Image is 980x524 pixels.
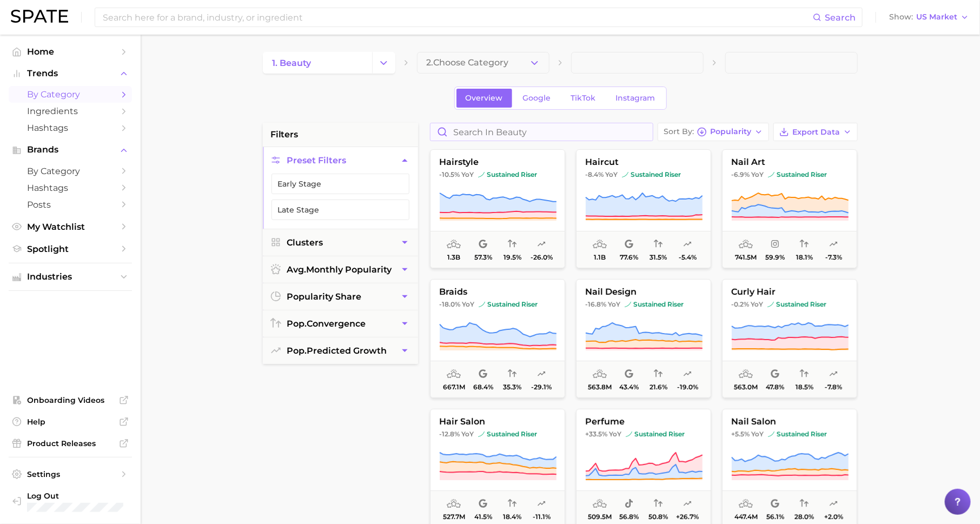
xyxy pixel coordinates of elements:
span: average monthly popularity: Very High Popularity [593,368,607,381]
span: popularity share [287,291,361,302]
img: sustained riser [768,171,774,178]
span: YoY [605,170,618,179]
img: SPATE [11,10,68,23]
span: 50.8% [648,513,668,521]
span: YoY [751,170,764,179]
span: popularity predicted growth: Very Likely [683,498,692,510]
span: Search [825,12,856,23]
a: My Watchlist [9,218,132,235]
a: Home [9,43,132,60]
a: Settings [9,466,132,482]
span: YoY [608,300,620,309]
span: Sort By [664,129,694,135]
span: sustained riser [626,430,685,439]
span: YoY [461,430,474,439]
span: popularity convergence: Low Convergence [800,498,809,510]
button: avg.monthly popularity [263,256,418,283]
span: 56.8% [619,513,639,521]
img: sustained riser [478,431,485,437]
span: sustained riser [478,430,537,439]
span: sustained riser [768,170,827,179]
button: nail design-16.8% YoYsustained risersustained riser563.8m43.4%21.6%-19.0% [576,279,711,398]
a: by Category [9,163,132,180]
a: Hashtags [9,180,132,196]
a: Hashtags [9,120,132,136]
abbr: average [287,264,306,275]
span: sustained riser [479,300,538,309]
span: 18.4% [503,513,521,521]
span: 741.5m [735,254,757,261]
span: My Watchlist [27,222,114,232]
abbr: popularity index [287,346,307,356]
span: +2.0% [824,513,843,521]
span: average monthly popularity: Very High Popularity [447,238,461,251]
button: Trends [9,65,132,82]
span: Export Data [792,128,840,137]
span: Posts [27,200,114,210]
span: by Category [27,89,114,100]
img: sustained riser [767,301,774,308]
span: -7.8% [825,383,842,391]
a: Posts [9,196,132,213]
a: Product Releases [9,435,132,452]
span: Spotlight [27,244,114,254]
span: 28.0% [794,513,814,521]
span: 19.5% [504,254,521,261]
span: Overview [466,94,503,103]
span: Product Releases [27,439,114,448]
span: Help [27,417,114,427]
button: curly hair-0.2% YoYsustained risersustained riser563.0m47.8%18.5%-7.8% [722,279,857,398]
span: 47.8% [766,383,784,391]
span: TikTok [571,94,596,103]
span: 57.3% [474,254,492,261]
button: Clusters [263,229,418,256]
span: popularity predicted growth: Uncertain [537,368,546,381]
span: curly hair [723,287,857,297]
img: sustained riser [478,171,485,178]
span: popularity share: Google [771,368,779,381]
span: average monthly popularity: Very High Popularity [739,498,753,510]
span: 68.4% [473,383,493,391]
span: sustained riser [625,300,684,309]
span: braids [431,287,565,297]
span: popularity predicted growth: Very Unlikely [683,368,692,381]
span: +5.5% [731,430,750,438]
button: pop.convergence [263,310,418,337]
span: 1. beauty [272,58,311,68]
button: Industries [9,269,132,285]
a: Log out. Currently logged in with e-mail hannah@spate.nyc. [9,488,132,516]
span: by Category [27,166,114,176]
span: popularity predicted growth: Likely [829,498,838,510]
a: Ingredients [9,103,132,120]
span: 2. Choose Category [426,58,508,68]
span: YoY [461,170,474,179]
span: average monthly popularity: Very High Popularity [447,368,461,381]
span: Brands [27,145,114,155]
a: TikTok [562,89,605,108]
span: popularity share: TikTok [625,498,633,510]
span: US Market [916,14,957,20]
span: Hashtags [27,183,114,193]
span: sustained riser [478,170,537,179]
span: 59.9% [765,254,785,261]
span: popularity share: Google [479,498,487,510]
span: nail art [723,157,857,167]
span: popularity convergence: Very Low Convergence [800,368,809,381]
span: -10.5% [439,170,460,178]
span: 563.0m [734,383,758,391]
button: Brands [9,142,132,158]
span: hair salon [431,417,565,427]
span: hairstyle [431,157,565,167]
img: sustained riser [626,431,632,437]
button: pop.predicted growth [263,337,418,364]
a: 1. beauty [263,52,372,74]
span: popularity convergence: Low Convergence [654,368,663,381]
a: Spotlight [9,241,132,257]
span: -12.8% [439,430,460,438]
span: Industries [27,272,114,282]
span: -26.0% [531,254,553,261]
span: popularity predicted growth: Uncertain [537,498,546,510]
span: 35.3% [503,383,521,391]
span: Onboarding Videos [27,395,114,405]
button: haircut-8.4% YoYsustained risersustained riser1.1b77.6%31.5%-5.4% [576,149,711,268]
